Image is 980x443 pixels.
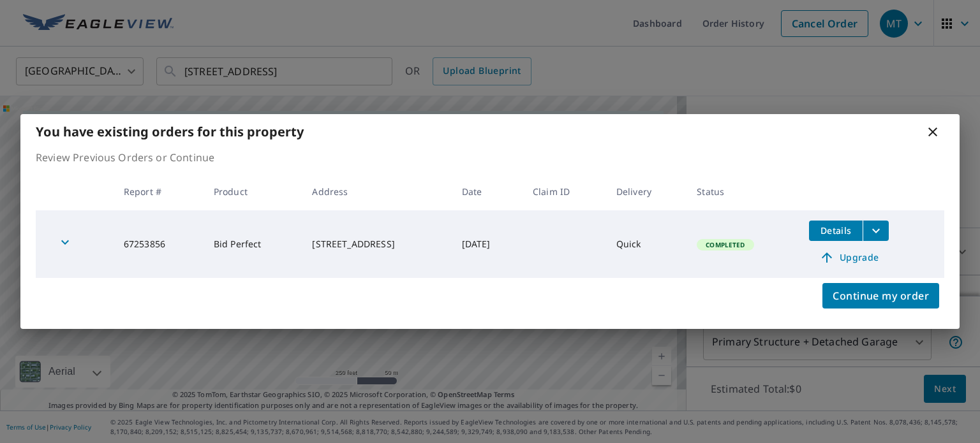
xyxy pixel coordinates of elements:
th: Date [452,173,523,210]
b: You have existing orders for this property [36,123,304,140]
span: Details [817,224,855,236]
td: Quick [606,210,687,278]
th: Claim ID [523,173,606,210]
td: 67253856 [114,210,204,278]
a: Upgrade [809,247,889,268]
span: Upgrade [817,250,881,265]
button: filesDropdownBtn-67253856 [863,221,889,241]
td: Bid Perfect [204,210,302,278]
th: Product [204,173,302,210]
th: Report # [114,173,204,210]
span: Completed [698,240,752,249]
span: Continue my order [833,287,929,305]
button: detailsBtn-67253856 [809,221,863,241]
td: [DATE] [452,210,523,278]
p: Review Previous Orders or Continue [36,150,944,165]
th: Status [687,173,799,210]
button: Continue my order [822,283,939,309]
div: [STREET_ADDRESS] [312,238,441,251]
th: Delivery [606,173,687,210]
th: Address [302,173,451,210]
